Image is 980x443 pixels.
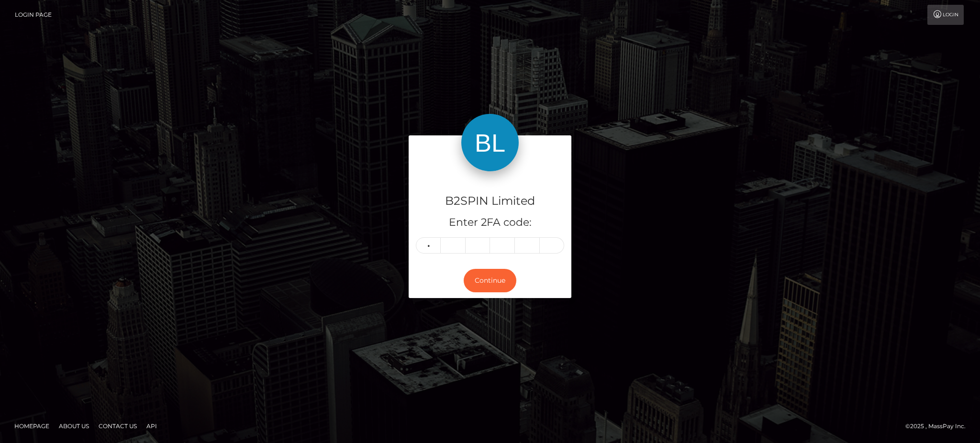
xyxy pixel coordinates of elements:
button: Continue [464,269,516,292]
img: B2SPIN Limited [461,114,519,171]
h4: B2SPIN Limited [416,193,564,210]
a: Login Page [15,5,52,25]
a: Homepage [11,419,53,433]
a: Login [927,5,964,25]
h5: Enter 2FA code: [416,215,564,230]
a: API [143,419,161,433]
a: About Us [55,419,93,433]
a: Contact Us [95,419,141,433]
div: © 2025 , MassPay Inc. [905,421,973,432]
